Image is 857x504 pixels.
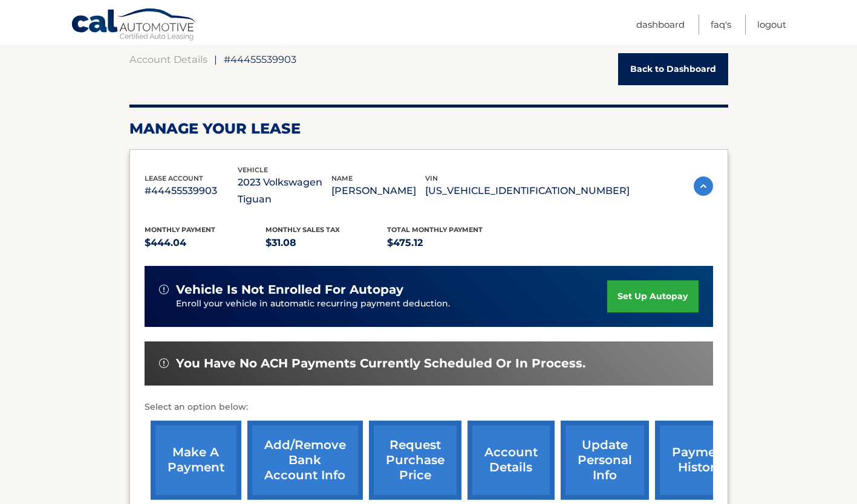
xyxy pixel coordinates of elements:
[694,176,713,196] img: accordion-active.svg
[176,356,585,371] span: You have no ACH payments currently scheduled or in process.
[145,400,713,415] p: Select an option below:
[607,280,698,312] a: set up autopay
[757,15,786,34] a: Logout
[369,421,461,500] a: request purchase price
[176,282,403,297] span: vehicle is not enrolled for autopay
[159,358,169,368] img: alert-white.svg
[387,225,483,234] span: Total Monthly Payment
[224,53,296,65] span: #44455539903
[145,183,238,199] p: #44455539903
[468,421,555,500] a: account details
[425,183,630,199] p: [US_VEHICLE_IDENTIFICATION_NUMBER]
[266,234,387,251] p: $31.08
[145,234,266,251] p: $444.04
[151,421,241,500] a: make a payment
[331,174,353,183] span: name
[266,225,340,234] span: Monthly sales Tax
[655,421,746,500] a: payment history
[145,174,203,183] span: lease account
[129,120,728,138] h2: Manage Your Lease
[238,166,268,174] span: vehicle
[425,174,438,183] span: vin
[247,421,363,500] a: Add/Remove bank account info
[636,15,685,34] a: Dashboard
[238,174,331,208] p: 2023 Volkswagen Tiguan
[129,53,207,65] a: Account Details
[176,297,608,311] p: Enroll your vehicle in automatic recurring payment deduction.
[214,53,217,65] span: |
[331,183,425,199] p: [PERSON_NAME]
[71,8,198,43] a: Cal Automotive
[145,225,215,234] span: Monthly Payment
[159,285,169,294] img: alert-white.svg
[711,15,731,34] a: FAQ's
[561,421,649,500] a: update personal info
[387,234,509,251] p: $475.12
[618,53,728,85] a: Back to Dashboard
